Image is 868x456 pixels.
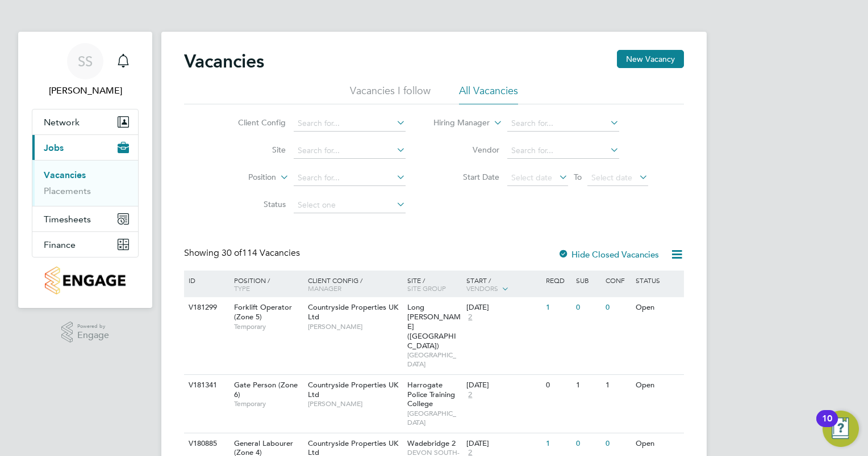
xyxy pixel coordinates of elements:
[466,439,540,449] div: [DATE]
[466,303,540,313] div: [DATE]
[633,297,682,318] div: Open
[424,117,490,129] label: Hiring Manager
[308,380,398,399] span: Countryside Properties UK Ltd
[211,172,276,183] label: Position
[407,409,461,427] span: [GEOGRAPHIC_DATA]
[44,239,76,250] span: Finance
[558,249,659,260] label: Hide Closed Vacancies
[822,419,832,433] div: 10
[234,322,302,331] span: Temporary
[511,172,552,183] span: Select date
[633,375,682,396] div: Open
[573,297,603,318] div: 0
[407,438,456,448] span: Wadebridge 2
[45,267,125,294] img: countryside-properties-logo-retina.png
[32,109,138,134] button: Network
[294,197,406,213] input: Select one
[44,170,86,180] a: Vacancies
[350,84,431,104] li: Vacancies I follow
[407,351,461,368] span: [GEOGRAPHIC_DATA]
[32,206,138,231] button: Timesheets
[466,313,474,322] span: 2
[220,199,286,209] label: Status
[407,284,446,293] span: Site Group
[44,214,91,225] span: Timesheets
[222,247,242,259] span: 30 of
[78,54,93,69] span: SS
[434,145,499,155] label: Vendor
[466,390,474,400] span: 2
[220,145,286,155] label: Site
[18,32,152,308] nav: Main navigation
[543,271,573,290] div: Reqd
[434,172,499,182] label: Start Date
[407,380,455,409] span: Harrogate Police Training College
[234,399,302,408] span: Temporary
[573,271,603,290] div: Sub
[570,170,585,184] span: To
[186,433,226,454] div: V180885
[32,267,139,294] a: Go to home page
[305,271,404,298] div: Client Config /
[44,142,64,153] span: Jobs
[404,271,464,298] div: Site /
[464,271,543,299] div: Start /
[466,381,540,390] div: [DATE]
[222,247,300,259] span: 114 Vacancies
[294,116,406,132] input: Search for...
[603,271,632,290] div: Conf
[32,232,138,257] button: Finance
[823,411,859,447] button: Open Resource Center, 10 new notifications
[77,331,109,340] span: Engage
[234,284,250,293] span: Type
[234,302,292,322] span: Forklift Operator (Zone 5)
[603,375,632,396] div: 1
[32,43,139,98] a: SS[PERSON_NAME]
[617,50,684,68] button: New Vacancy
[308,399,402,408] span: [PERSON_NAME]
[573,433,603,454] div: 0
[226,271,305,298] div: Position /
[32,160,138,206] div: Jobs
[308,322,402,331] span: [PERSON_NAME]
[234,380,298,399] span: Gate Person (Zone 6)
[184,50,264,73] h2: Vacancies
[61,322,110,343] a: Powered byEngage
[591,172,632,183] span: Select date
[294,170,406,186] input: Search for...
[407,302,461,351] span: Long [PERSON_NAME] ([GEOGRAPHIC_DATA])
[308,284,341,293] span: Manager
[466,284,498,293] span: Vendors
[633,271,682,290] div: Status
[186,271,226,290] div: ID
[507,116,619,132] input: Search for...
[459,84,518,104] li: All Vacancies
[603,433,632,454] div: 0
[186,297,226,318] div: V181299
[77,322,109,331] span: Powered by
[507,143,619,159] input: Search for...
[543,297,573,318] div: 1
[186,375,226,396] div: V181341
[32,84,139,98] span: Sally Seabrook
[44,185,91,196] a: Placements
[44,117,80,128] span: Network
[184,247,302,259] div: Showing
[603,297,632,318] div: 0
[220,117,286,128] label: Client Config
[633,433,682,454] div: Open
[32,135,138,160] button: Jobs
[294,143,406,159] input: Search for...
[573,375,603,396] div: 1
[543,433,573,454] div: 1
[543,375,573,396] div: 0
[308,302,398,322] span: Countryside Properties UK Ltd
